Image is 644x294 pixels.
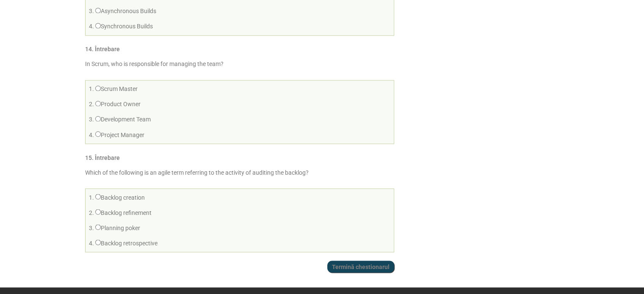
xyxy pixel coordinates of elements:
[95,209,152,216] label: Backlog refinement
[89,194,94,201] span: 1.
[95,8,101,13] input: Asynchronous Builds
[95,23,101,28] input: Synchronous Builds
[89,209,94,216] span: 2.
[95,194,101,199] input: Backlog creation
[89,224,94,231] span: 3.
[95,116,151,123] label: Development Team
[95,224,140,231] label: Planning poker
[85,59,394,69] p: In Scrum, who is responsible for managing the team?
[85,154,92,161] span: 15
[95,239,158,246] label: Backlog retrospective
[95,239,101,245] input: Backlog retrospective
[95,131,101,137] input: Project Manager
[95,23,153,30] label: Synchronous Builds
[95,8,156,14] label: Asynchronous Builds
[89,116,94,123] span: 3.
[95,224,101,230] input: Planning poker
[95,116,101,121] input: Development Team
[85,46,92,52] span: 14
[95,209,101,214] input: Backlog refinement
[89,239,94,246] span: 4.
[89,101,94,107] span: 2.
[95,194,145,201] label: Backlog creation
[95,85,138,92] label: Scrum Master
[95,85,101,91] input: Scrum Master
[85,154,120,161] h5: . Întrebare
[95,101,101,106] input: Product Owner
[89,8,94,14] span: 3.
[327,261,394,272] input: Termină chestionarul
[89,131,94,138] span: 4.
[85,46,120,52] h5: . Întrebare
[95,131,144,138] label: Project Manager
[95,101,141,107] label: Product Owner
[89,85,94,92] span: 1.
[89,23,94,30] span: 4.
[85,167,394,178] p: Which of the following is an agile term referring to the activity of auditing the backlog?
